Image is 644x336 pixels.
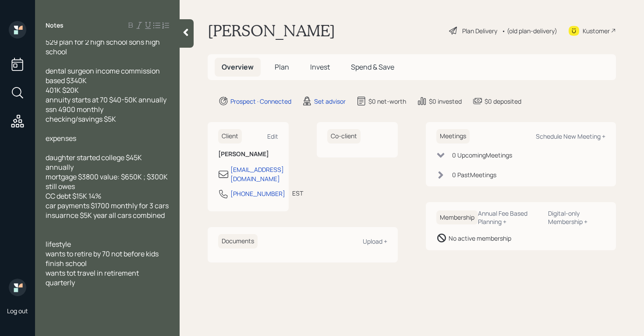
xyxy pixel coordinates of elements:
span: lifestyle [46,239,71,249]
span: wants to retire by 70 not before kids finish school [46,249,160,268]
span: insuarnce $5K year all cars combined [46,210,165,220]
div: $0 net-worth [368,97,406,106]
span: Spend & Save [351,62,394,72]
div: No active membership [449,234,511,243]
div: Annual Fee Based Planning + [478,209,541,226]
span: ssn 4900 monthly [46,105,103,114]
h6: Documents [218,234,258,248]
span: Plan [275,62,289,72]
h6: Co-client [327,129,361,143]
img: retirable_logo.png [9,279,26,296]
div: $0 invested [429,97,462,106]
div: [EMAIL_ADDRESS][DOMAIN_NAME] [230,165,284,183]
span: 401K $20K [46,85,79,95]
div: Schedule New Meeting + [536,132,605,140]
h1: [PERSON_NAME] [208,21,335,40]
div: [PHONE_NUMBER] [230,189,285,198]
label: Notes [46,21,64,30]
h6: Meetings [436,129,470,143]
span: dental surgeon income commission based $340K [46,66,161,85]
span: car payments $1700 monthly for 3 cars [46,201,169,210]
div: Edit [267,132,278,140]
div: 0 Upcoming Meeting s [452,150,512,160]
h6: [PERSON_NAME] [218,150,278,158]
div: Kustomer [583,26,610,35]
span: Overview [222,62,254,72]
div: Set advisor [314,97,346,106]
span: CC debt $15K 14% [46,191,101,201]
span: 529 plan for 2 high school sons high school [46,37,161,56]
span: mortgage $3800 value: $650K ; $300K still owes [46,172,169,191]
div: Upload + [363,237,387,245]
div: Log out [7,307,28,315]
div: $0 deposited [485,97,521,106]
span: wants tot travel in retirement quarterly [46,268,140,287]
h6: Membership [436,210,478,225]
span: expenses [46,133,76,143]
span: Invest [310,62,330,72]
div: Plan Delivery [462,26,497,35]
div: • (old plan-delivery) [502,26,557,35]
div: Prospect · Connected [230,97,291,106]
div: Digital-only Membership + [548,209,605,226]
div: 0 Past Meeting s [452,170,496,179]
h6: Client [218,129,242,143]
div: EST [292,189,303,198]
span: checking/savings $5K [46,114,116,124]
span: daughter started college $45K annually [46,153,143,172]
span: annuity starts at 70 $40-50K annually [46,95,166,105]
